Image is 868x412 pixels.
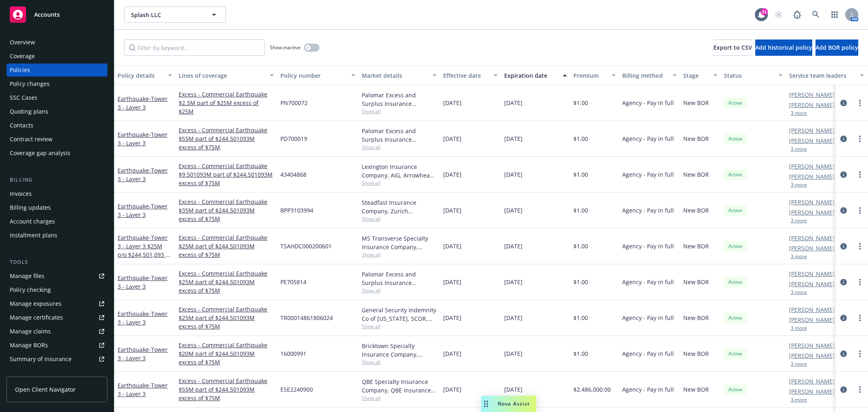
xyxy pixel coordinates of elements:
[280,99,308,107] span: PN700072
[573,134,588,143] span: $1.00
[7,64,107,77] a: Policies
[504,313,523,322] span: [DATE]
[7,147,107,160] a: Coverage gap analysis
[280,278,306,286] span: PE705814
[683,349,709,358] span: New BOR
[443,313,461,322] span: [DATE]
[443,385,461,394] span: [DATE]
[622,313,674,322] span: Agency - Pay in full
[683,206,709,215] span: New BOR
[826,7,843,23] a: Switch app
[10,270,44,283] div: Manage files
[7,325,107,338] a: Manage claims
[727,314,743,322] span: Active
[118,131,168,147] a: Earthquake
[573,313,588,322] span: $1.00
[839,385,848,394] a: circleInformation
[622,71,668,80] div: Billing method
[789,136,835,145] a: [PERSON_NAME]
[7,270,107,283] a: Manage files
[10,119,33,132] div: Contacts
[10,353,72,366] div: Summary of insurance
[131,11,201,19] span: Splash LLC
[280,134,307,143] span: PD700019
[362,359,437,366] span: Show all
[573,206,588,215] span: $1.00
[443,242,461,250] span: [DATE]
[362,234,437,251] div: MS Transverse Specialty Insurance Company, Transverse Insurance Company, Arrowhead General Insura...
[727,350,743,357] span: Active
[10,77,50,90] div: Policy changes
[622,99,674,107] span: Agency - Pay in full
[7,133,107,146] a: Contract review
[504,170,523,179] span: [DATE]
[683,385,709,394] span: New BOR
[7,91,107,104] a: SSC Cases
[124,7,226,23] button: Splash LLC
[573,170,588,179] span: $1.00
[118,95,168,111] a: Earthquake
[7,353,107,366] a: Summary of insurance
[770,7,787,23] a: Start snowing
[7,201,107,214] a: Billing updates
[755,44,812,51] span: Add historical policy
[10,36,35,49] div: Overview
[7,77,107,90] a: Policy changes
[504,134,523,143] span: [DATE]
[855,385,865,394] a: more
[7,105,107,118] a: Quoting plans
[443,206,461,215] span: [DATE]
[839,206,848,215] a: circleInformation
[855,277,865,287] a: more
[7,50,107,63] a: Coverage
[789,280,835,288] a: [PERSON_NAME]
[362,127,437,144] div: Palomar Excess and Surplus Insurance Company, Palomar, Arrowhead General Insurance Agency, Inc., ...
[501,66,570,85] button: Expiration date
[727,386,743,393] span: Active
[10,64,30,77] div: Policies
[118,310,168,326] span: - Tower 3 - Layer 3
[855,98,865,108] a: more
[443,134,461,143] span: [DATE]
[683,313,709,322] span: New BOR
[179,305,274,331] a: Excess - Commercial Earthquake $25M part of $244.501093M excess of $75M
[481,396,491,412] div: Drag to move
[362,342,437,359] div: Bricktown Specialty Insurance Company, Trisura Group Ltd., Arrowhead General Insurance Agency, In...
[118,274,168,290] a: Earthquake
[118,71,163,80] div: Policy details
[789,305,835,314] a: [PERSON_NAME]
[7,187,107,200] a: Invoices
[789,198,835,206] a: [PERSON_NAME]
[727,171,743,178] span: Active
[789,126,835,135] a: [PERSON_NAME]
[362,180,437,186] span: Show all
[683,99,709,107] span: New BOR
[7,339,107,352] a: Manage BORs
[10,147,70,160] div: Coverage gap analysis
[118,381,168,398] span: - Tower 3 - Layer 3
[10,325,51,338] div: Manage claims
[789,162,835,171] a: [PERSON_NAME]
[118,202,168,219] span: - Tower 3 - Layer 3
[15,385,76,394] span: Open Client Navigator
[118,167,168,183] a: Earthquake
[839,241,848,251] a: circleInformation
[789,244,835,252] a: [PERSON_NAME]
[362,162,437,180] div: Lexington Insurance Company, AIG, Arrowhead General Insurance Agency, Inc., CRC Group
[179,90,274,116] a: Excess - Commercial Earthquake $2.5M part of $25M excess of $25M
[118,167,168,183] span: - Tower 3 - Layer 3
[855,170,865,180] a: more
[791,326,807,331] button: 3 more
[504,349,523,358] span: [DATE]
[619,66,680,85] button: Billing method
[683,71,708,80] div: Stage
[114,66,175,85] button: Policy details
[791,254,807,259] button: 3 more
[481,396,536,412] button: Nova Assist
[721,66,786,85] button: Status
[622,206,674,215] span: Agency - Pay in full
[755,39,812,56] button: Add historical policy
[683,242,709,250] span: New BOR
[179,233,274,259] a: Excess - Commercial Earthquake $25M part of $244.501093M excess of $75M
[839,170,848,180] a: circleInformation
